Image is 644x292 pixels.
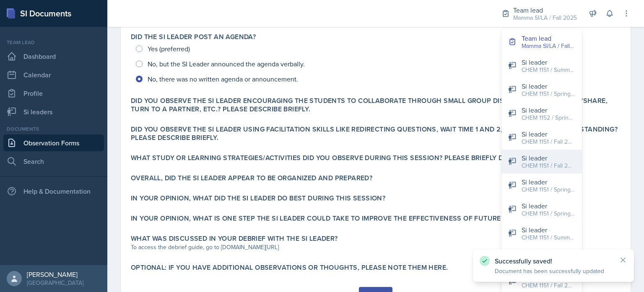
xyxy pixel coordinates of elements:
button: Si leader CHEM 1151 / Fall 2022 [501,126,582,150]
button: Si leader CHEM 1151 / Summer 2024 [501,54,582,78]
div: Si leader [522,177,575,187]
div: Help & Documentation [3,183,104,200]
a: Observation Forms [3,134,104,151]
div: Team lead [522,33,575,43]
div: Si leader [522,249,575,259]
div: Si leader [522,129,575,139]
div: [GEOGRAPHIC_DATA] [27,279,83,287]
div: Si leader [522,105,575,115]
label: Did the SI Leader post an agenda? [131,33,256,41]
div: CHEM 1151 / Fall 2025 [522,161,575,170]
p: Document has been successfully updated [495,267,612,275]
div: Team lead [513,5,577,15]
div: [PERSON_NAME] [27,270,83,279]
a: Search [3,153,104,170]
div: CHEM 1152 / Spring 2025 [522,113,575,122]
div: Si leader [522,57,575,67]
div: To access the debrief guide, go to [DOMAIN_NAME][URL] [131,243,621,252]
div: Si leader [522,153,575,163]
div: Si leader [522,201,575,211]
a: Si leaders [3,103,104,120]
div: Mamma SI/LA / Fall 2025 [513,13,577,22]
div: Documents [3,125,104,133]
button: Si leader CHEM 1151 / Fall 2025 [501,150,582,174]
button: Si leader CHEM 1151 / Summer 2023 [501,221,582,245]
label: What study or learning strategies/activities did you observe during this session? Please briefly ... [131,154,532,162]
label: Overall, did the SI Leader appear to be organized and prepared? [131,174,372,182]
div: CHEM 1151 / Fall 2024 [522,281,575,290]
button: Si leader CHEM 1152 / Spring 2025 [501,102,582,126]
label: In your opinion, what is ONE step the SI Leader could take to improve the effectiveness of future... [131,214,563,223]
button: Si leader CHEM 1151 / Spring 2024 [501,78,582,102]
div: Mamma SI/LA / Fall 2025 [522,42,575,50]
div: Si leader [522,225,575,235]
div: CHEM 1151 / Spring 2024 [522,89,575,98]
label: In your opinion, what did the SI Leader do BEST during this session? [131,194,385,203]
div: CHEM 1151 / Spring 2023 [522,209,575,218]
p: Successfully saved! [495,257,612,265]
button: Si leader CHEM 1151 / Spring 2025 [501,174,582,197]
a: Dashboard [3,48,104,65]
button: Si leader CHEM 1151 / Fall 2023 [501,245,582,269]
a: Profile [3,85,104,102]
div: CHEM 1151 / Summer 2024 [522,66,575,74]
button: Team lead Mamma SI/LA / Fall 2025 [501,30,582,54]
div: CHEM 1151 / Fall 2022 [522,137,575,146]
div: Team lead [3,39,104,46]
button: Si leader CHEM 1151 / Spring 2023 [501,197,582,221]
label: What was discussed in your debrief with the SI Leader? [131,234,338,243]
label: Did you observe the SI Leader using facilitation skills like redirecting questions, wait time 1 a... [131,125,621,142]
a: Calendar [3,66,104,83]
label: Optional: If you have additional observations or thoughts, please note them here. [131,263,448,272]
div: CHEM 1151 / Spring 2025 [522,185,575,194]
div: CHEM 1151 / Summer 2023 [522,233,575,242]
label: Did you observe the SI Leader encouraging the students to collaborate through small group discuss... [131,97,621,113]
div: Si leader [522,81,575,91]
